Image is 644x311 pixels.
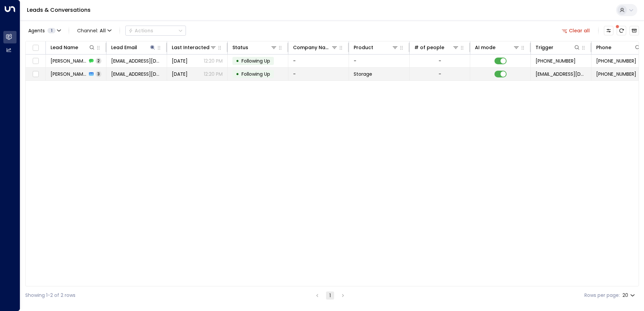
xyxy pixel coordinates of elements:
[439,58,441,64] div: -
[584,292,620,299] label: Rows per page:
[622,290,636,300] div: 20
[326,291,334,300] button: page 1
[96,58,101,64] span: 2
[31,57,40,65] span: Toggle select row
[125,26,186,36] div: Button group with a nested menu
[354,43,398,51] div: Product
[100,28,106,33] span: All
[596,58,636,64] span: +447851351718
[536,43,553,51] div: Trigger
[111,71,162,77] span: b.gille14@eabjm.org
[536,58,576,64] span: +447851351718
[596,43,611,51] div: Phone
[51,58,87,64] span: Borane Gille
[241,71,270,77] span: Following Up
[596,43,641,51] div: Phone
[414,43,444,51] div: # of people
[204,71,223,77] p: 12:20 PM
[414,43,459,51] div: # of people
[536,71,586,77] span: leads@space-station.co.uk
[349,55,410,67] td: -
[51,43,95,51] div: Lead Name
[354,71,372,77] span: Storage
[617,26,626,35] span: There are new threads available. Refresh the grid to view the latest updates.
[439,71,441,77] div: -
[74,26,114,35] span: Channel:
[630,26,639,35] button: Archived Leads
[204,58,223,64] p: 12:20 PM
[47,28,56,33] span: 1
[559,26,593,35] button: Clear all
[232,43,277,51] div: Status
[31,44,40,52] span: Toggle select all
[25,292,75,299] div: Showing 1-2 of 2 rows
[236,68,239,80] div: •
[31,70,40,78] span: Toggle select row
[74,26,114,35] button: Channel:All
[354,43,373,51] div: Product
[128,28,153,34] div: Actions
[475,43,520,51] div: AI mode
[475,43,495,51] div: AI mode
[172,58,188,64] span: Sep 02, 2025
[288,55,349,67] td: -
[27,6,91,14] a: Leads & Conversations
[288,68,349,80] td: -
[96,71,101,77] span: 3
[536,43,580,51] div: Trigger
[172,43,217,51] div: Last Interacted
[232,43,248,51] div: Status
[51,71,87,77] span: Borane Gille
[293,43,338,51] div: Company Name
[604,26,613,35] button: Customize
[313,291,347,300] nav: pagination navigation
[172,43,210,51] div: Last Interacted
[236,55,239,67] div: •
[111,43,156,51] div: Lead Email
[125,26,186,36] button: Actions
[25,26,63,35] button: Agents1
[293,43,331,51] div: Company Name
[241,58,270,64] span: Following Up
[596,71,636,77] span: +447851351718
[51,43,78,51] div: Lead Name
[111,43,137,51] div: Lead Email
[111,58,162,64] span: b.gille14@eabjm.org
[172,71,188,77] span: Aug 31, 2025
[28,28,45,33] span: Agents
